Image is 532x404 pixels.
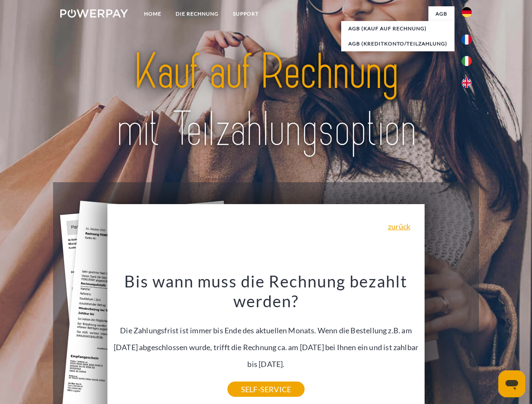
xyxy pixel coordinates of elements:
[80,40,452,161] img: title-powerpay_de.svg
[498,370,525,397] iframe: Schaltfläche zum Öffnen des Messaging-Fensters
[388,223,410,230] a: zurück
[341,36,454,51] a: AGB (Kreditkonto/Teilzahlung)
[137,6,168,21] a: Home
[462,35,472,45] img: fr
[462,7,472,17] img: de
[60,9,128,18] img: logo-powerpay-white.svg
[112,271,420,389] div: Die Zahlungsfrist ist immer bis Ende des aktuellen Monats. Wenn die Bestellung z.B. am [DATE] abg...
[462,78,472,88] img: en
[341,21,454,36] a: AGB (Kauf auf Rechnung)
[428,6,454,21] a: agb
[168,6,226,21] a: DIE RECHNUNG
[227,382,305,397] a: SELF-SERVICE
[226,6,266,21] a: SUPPORT
[112,271,420,311] h3: Bis wann muss die Rechnung bezahlt werden?
[462,56,472,66] img: it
